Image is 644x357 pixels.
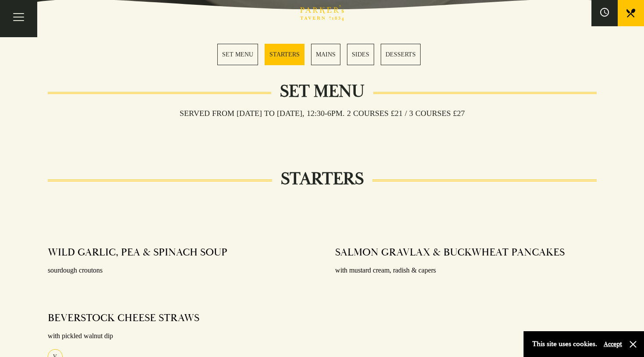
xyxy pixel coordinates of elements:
[171,108,474,118] h3: Served from [DATE] to [DATE], 12:30-6pm. 2 COURSES £21 / 3 COURSES £27
[271,81,373,102] h2: Set Menu
[604,340,622,348] button: Accept
[532,338,597,350] p: This site uses cookies.
[347,44,374,65] a: 4 / 5
[48,264,309,277] p: sourdough croutons
[381,44,421,65] a: 5 / 5
[265,44,304,65] a: 2 / 5
[48,246,227,259] h4: WILD GARLIC, PEA & SPINACH SOUP
[335,264,597,277] p: with mustard cream, radish & capers
[629,340,637,349] button: Close and accept
[48,311,199,325] h4: BEVERSTOCK CHEESE STRAWS
[48,330,309,343] p: with pickled walnut dip
[272,168,372,189] h2: STARTERS
[311,44,340,65] a: 3 / 5
[335,246,565,259] h4: SALMON GRAVLAX & BUCKWHEAT PANCAKES
[217,44,258,65] a: 1 / 5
